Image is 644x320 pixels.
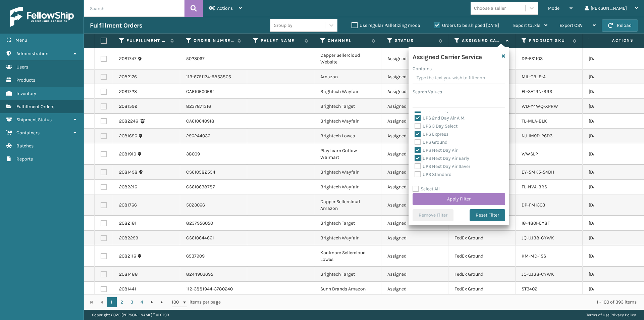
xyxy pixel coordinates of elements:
[119,271,138,278] a: 2081488
[180,267,247,282] td: 8244903695
[513,22,540,28] span: Export to .xls
[149,300,155,305] span: Go to the next page
[126,38,167,44] label: Fulfillment Order Id
[591,35,638,46] span: Actions
[16,143,34,149] span: Batches
[548,5,559,11] span: Mode
[381,267,448,282] td: Assigned
[119,286,136,292] a: 2081441
[381,70,448,84] td: Assigned
[381,245,448,267] td: Assigned
[180,216,247,231] td: 8237956050
[434,22,499,28] label: Orders to be shipped [DATE]
[413,51,482,61] h4: Assigned Carrier Service
[107,297,117,307] a: 1
[119,220,137,227] a: 2082181
[381,165,448,180] td: Assigned
[119,55,137,62] a: 2081747
[180,282,247,296] td: 112-3881944-3780240
[119,151,136,157] a: 2081910
[217,5,233,11] span: Actions
[314,282,381,296] td: Sunn Brands Amazon
[274,22,292,29] div: Group by
[16,77,35,83] span: Products
[10,7,74,27] img: logo
[448,267,516,282] td: FedEx Ground
[180,48,247,70] td: 5023067
[413,72,505,84] input: Type the text you wish to filter on
[381,194,448,216] td: Assigned
[180,245,247,267] td: 6537909
[381,143,448,165] td: Assigned
[314,245,381,267] td: Koolmore Sellercloud Lowes
[119,88,137,95] a: 2081723
[16,104,54,109] span: Fulfillment Orders
[522,56,543,61] a: DP-FS1103
[522,118,547,124] a: TL-MLA-BLK
[180,84,247,99] td: CA610600694
[415,131,448,137] label: UPS Express
[522,220,550,226] a: I8-480I-EY8F
[180,165,247,180] td: CS610582554
[415,155,469,161] label: UPS Next Day Air Early
[462,38,502,44] label: Assigned Carrier Service
[127,297,137,307] a: 3
[119,74,137,80] a: 2082176
[314,143,381,165] td: PlayLearn Goflow Walmart
[15,37,27,43] span: Menu
[314,84,381,99] td: Brightech Wayfair
[413,88,442,95] label: Search Values
[180,231,247,245] td: CS610644661
[16,51,48,56] span: Administration
[448,282,516,296] td: FedEx Ground
[172,299,182,306] span: 100
[415,115,466,121] label: UPS 2nd Day Air A.M.
[16,130,40,136] span: Containers
[314,129,381,143] td: Brightech Lowes
[586,313,609,317] a: Terms of Use
[180,70,247,84] td: 113-6751174-9853805
[180,99,247,114] td: 8237871316
[529,38,570,44] label: Product SKU
[381,114,448,129] td: Assigned
[522,184,547,190] a: FL-NVA-BRS
[381,84,448,99] td: Assigned
[261,38,301,44] label: Pallet Name
[194,38,234,44] label: Order Number
[314,165,381,180] td: Brightech Wayfair
[522,151,538,157] a: WWSLP
[119,118,138,125] a: 2082246
[314,216,381,231] td: Brightech Target
[90,21,142,30] h3: Fulfillment Orders
[381,231,448,245] td: Assigned
[157,297,167,307] a: Go to the last page
[16,156,33,162] span: Reports
[352,22,420,28] label: Use regular Palletizing mode
[413,209,453,221] button: Remove Filter
[117,297,127,307] a: 2
[522,253,546,259] a: KM-MD-1SS
[16,64,28,70] span: Users
[137,297,147,307] a: 4
[314,70,381,84] td: Amazon
[522,202,545,208] a: DP-FM1303
[180,143,247,165] td: 38009
[559,22,583,28] span: Export CSV
[314,231,381,245] td: Brightech Wayfair
[381,99,448,114] td: Assigned
[16,91,36,96] span: Inventory
[415,147,458,153] label: UPS Next Day Air
[415,172,451,177] label: UPS Standard
[180,114,247,129] td: CA610640918
[395,38,435,44] label: Status
[180,180,247,194] td: CS610638787
[381,48,448,70] td: Assigned
[119,202,137,209] a: 2081766
[586,310,636,320] div: |
[415,139,447,145] label: UPS Ground
[147,297,157,307] a: Go to the next page
[119,103,137,110] a: 2081592
[448,245,516,267] td: FedEx Ground
[522,89,552,94] a: FL-SATRN-BRS
[314,267,381,282] td: Brightech Target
